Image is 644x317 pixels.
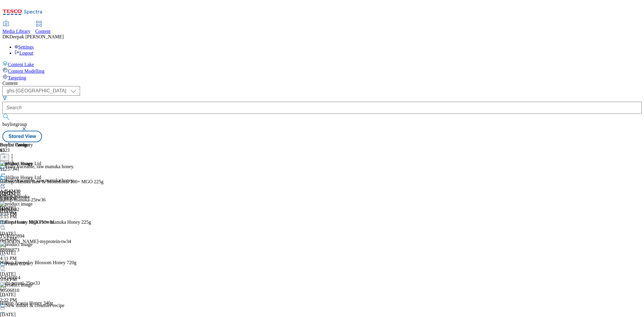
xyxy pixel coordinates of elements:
span: Targeting [8,75,26,80]
span: Deepak [PERSON_NAME] [9,34,64,39]
span: Content Modelling [8,69,44,74]
a: Settings [14,44,34,50]
button: Stored View [2,131,42,142]
span: DK [2,34,9,39]
span: Content Lake [8,62,34,67]
input: Search [2,102,642,114]
a: Content Lake [2,61,642,67]
a: Logout [14,50,33,56]
a: Media Library [2,21,30,34]
div: Content [2,81,642,86]
span: Content [35,29,51,34]
a: Content [35,21,51,34]
a: Targeting [2,74,642,81]
a: Content Modelling [2,67,642,74]
span: buylistgroup [2,122,27,127]
svg: Search Filters [2,96,7,101]
span: Media Library [2,29,30,34]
